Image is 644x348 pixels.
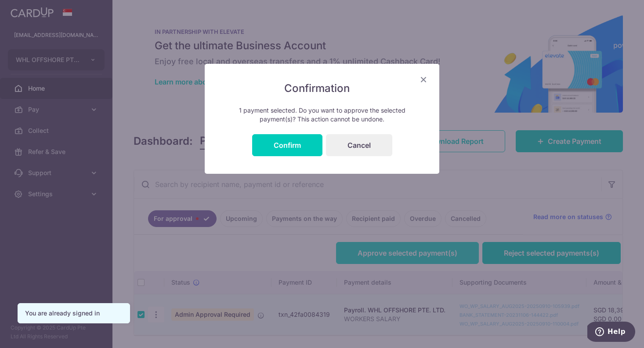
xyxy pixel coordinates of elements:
button: Cancel [326,134,392,156]
p: 1 payment selected. Do you want to approve the selected payment(s)? This action cannot be undone. [222,106,422,124]
button: Close [418,74,429,85]
div: You are already signed in [25,309,123,318]
button: Confirm [252,134,322,156]
h5: Confirmation [222,81,422,95]
iframe: Opens a widget where you can find more information [587,322,635,344]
